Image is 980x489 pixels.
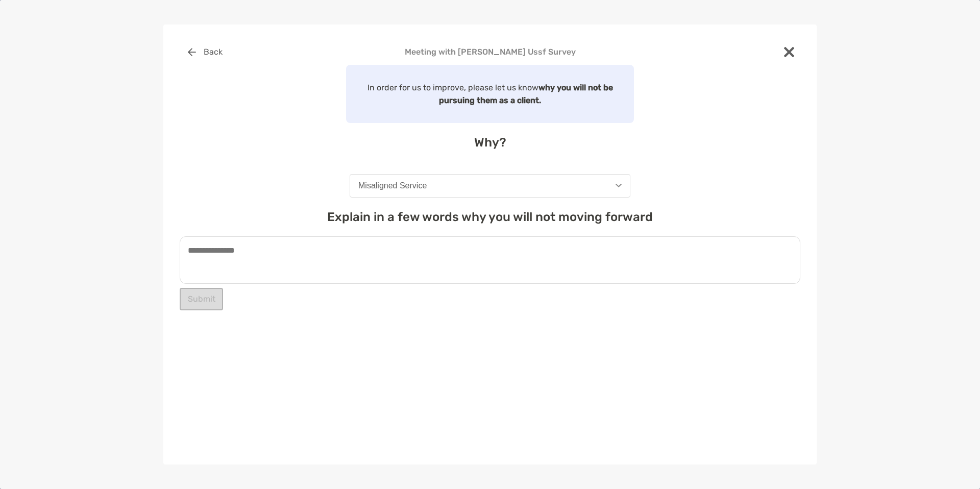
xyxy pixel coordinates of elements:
img: close modal [784,47,794,57]
button: Misaligned Service [350,174,630,198]
img: button icon [188,48,196,56]
img: Open dropdown arrow [616,184,622,187]
h4: Meeting with [PERSON_NAME] Ussf Survey [180,47,800,57]
h4: Why? [180,135,800,150]
p: In order for us to improve, please let us know [352,81,628,107]
button: Back [180,41,230,63]
h4: Explain in a few words why you will not moving forward [180,210,800,224]
div: Misaligned Service [358,181,427,190]
strong: why you will not be pursuing them as a client. [439,83,613,105]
